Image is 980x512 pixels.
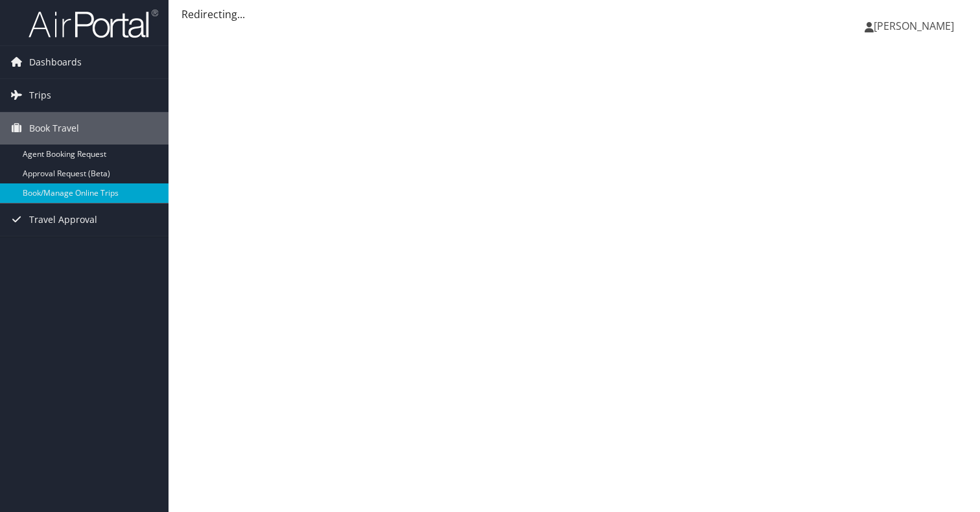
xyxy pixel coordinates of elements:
span: Book Travel [29,112,79,145]
span: Dashboards [29,46,82,78]
span: Trips [29,79,51,111]
span: Travel Approval [29,204,97,236]
div: Redirecting... [181,6,967,22]
a: [PERSON_NAME] [865,6,967,45]
span: [PERSON_NAME] [874,19,954,33]
img: airportal-logo.png [29,8,158,39]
